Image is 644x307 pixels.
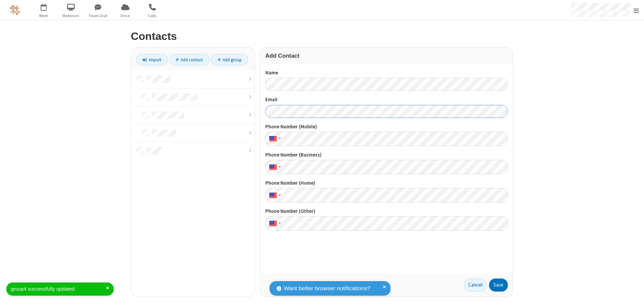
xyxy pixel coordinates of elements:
[169,54,210,65] a: Add contact
[140,13,165,19] span: Calls
[136,54,168,65] a: Import
[10,5,20,15] img: QA Selenium DO NOT DELETE OR CHANGE
[489,279,508,292] button: Save
[131,30,513,42] h2: Contacts
[265,132,283,146] div: United States: + 1
[265,69,508,77] label: Name
[265,216,283,231] div: United States: + 1
[211,54,248,65] a: Add group
[113,13,138,19] span: Drive
[265,188,283,202] div: United States: + 1
[58,13,84,19] span: Webinars
[265,123,508,131] label: Phone Number (Mobile)
[265,96,508,104] label: Email
[11,285,106,293] div: group4 successfully updated.
[265,179,508,187] label: Phone Number (Home)
[265,207,508,215] label: Phone Number (Other)
[284,284,370,293] span: Want better browser notifications?
[265,151,508,159] label: Phone Number (Business)
[31,13,56,19] span: Meet
[265,160,283,174] div: United States: + 1
[265,53,508,59] h3: Add Contact
[464,279,487,292] a: Cancel
[86,13,111,19] span: Team Chat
